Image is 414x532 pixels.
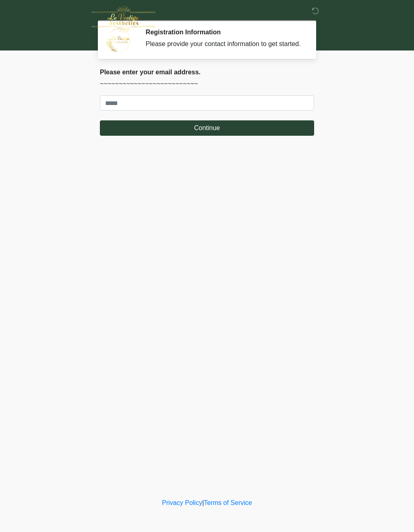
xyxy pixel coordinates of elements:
img: Agent Avatar [106,28,130,53]
p: ~~~~~~~~~~~~~~~~~~~~~~~~~~ [100,79,314,89]
a: Privacy Policy [162,499,203,506]
div: Please provide your contact information to get started. [146,39,302,49]
a: Terms of Service [204,499,252,506]
button: Continue [100,120,314,136]
img: Le Vestige Aesthetics Logo [92,6,155,33]
h2: Please enter your email address. [100,68,314,76]
a: | [202,499,204,506]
